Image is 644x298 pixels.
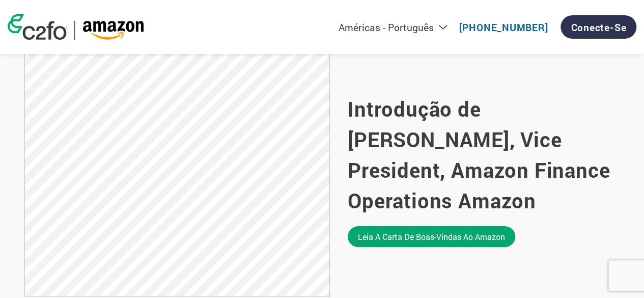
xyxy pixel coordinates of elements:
[348,226,515,247] a: Leia a carta de boas-vindas ao Amazon
[561,15,636,39] a: Conecte-se
[459,21,548,34] a: [PHONE_NUMBER]
[82,21,144,40] img: Amazon
[348,94,620,216] h2: Introdução de [PERSON_NAME], Vice President, Amazon Finance Operations Amazon
[8,14,67,40] img: c2fo logo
